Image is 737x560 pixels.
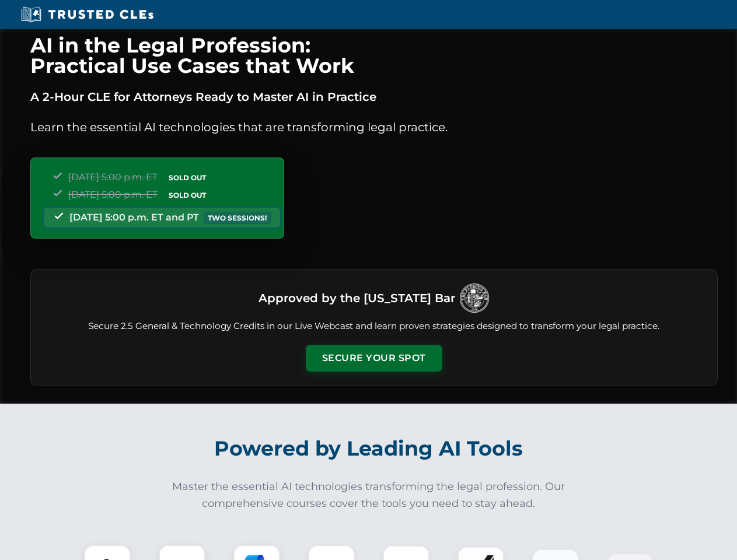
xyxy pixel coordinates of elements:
p: Secure 2.5 General & Technology Credits in our Live Webcast and learn proven strategies designed ... [45,320,703,333]
span: [DATE] 5:00 p.m. ET [68,171,158,183]
p: A 2-Hour CLE for Attorneys Ready to Master AI in Practice [30,87,718,106]
h3: Approved by the [US_STATE] Bar [259,288,455,309]
p: Master the essential AI technologies transforming the legal profession. Our comprehensive courses... [165,478,573,512]
button: Secure Your Spot [306,345,442,372]
h1: AI in the Legal Profession: Practical Use Cases that Work [30,35,718,76]
p: Learn the essential AI technologies that are transforming legal practice. [30,118,718,136]
h2: Powered by Leading AI Tools [46,428,692,469]
img: Logo [460,283,489,313]
img: Trusted CLEs [18,6,157,23]
span: [DATE] 5:00 p.m. ET [68,189,158,200]
span: SOLD OUT [165,171,210,184]
span: SOLD OUT [165,189,210,201]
